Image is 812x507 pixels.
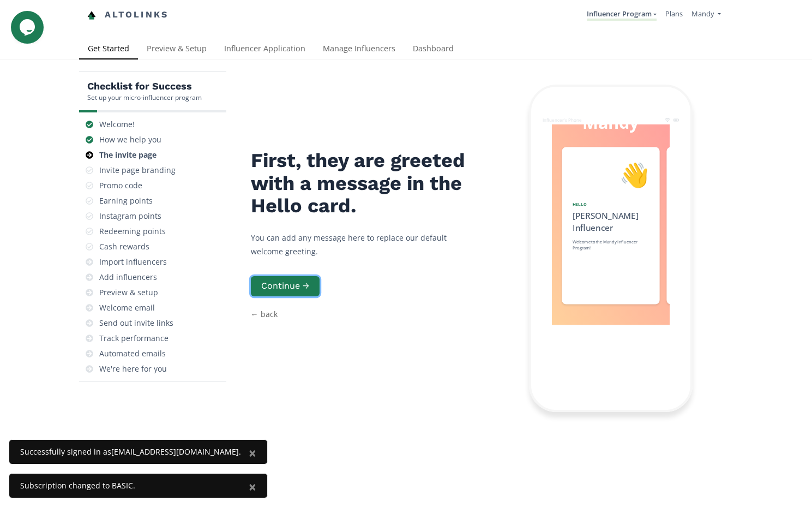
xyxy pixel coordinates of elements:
[572,210,649,234] div: [PERSON_NAME] Influencer
[665,9,683,19] a: Plans
[79,39,138,61] a: Get Started
[99,134,161,145] div: How we help you
[99,165,176,176] div: Invite page branding
[691,9,714,19] span: Mandy
[572,201,649,207] div: Hello
[572,157,649,193] div: 👋
[238,440,267,466] button: Close
[99,302,155,313] div: Welcome email
[238,474,267,500] button: Close
[20,480,241,491] div: Subscription changed to BASIC.
[99,257,167,267] div: Import influencers
[99,318,173,329] div: Send out invite links
[251,150,480,217] h2: First, they are greeted with a message in the Hello card.
[99,333,169,344] div: Track performance
[99,226,166,237] div: Redeeming points
[99,150,157,160] div: The invite page
[249,444,256,462] span: ×
[138,39,215,61] a: Preview & Setup
[587,9,657,21] a: Influencer Program
[404,39,462,61] a: Dashboard
[249,478,256,496] span: ×
[251,276,320,296] button: Continue →
[99,211,161,222] div: Instagram points
[99,241,149,252] div: Cash rewards
[99,272,157,283] div: Add influencers
[87,6,169,24] a: Altolinks
[99,119,135,130] div: Welcome!
[99,180,142,191] div: Promo code
[87,93,202,102] div: Set up your micro-influencer program
[11,11,46,44] iframe: chat widget
[99,348,166,359] div: Automated emails
[691,9,720,21] a: Mandy
[251,309,278,320] a: ← back
[99,287,158,298] div: Preview & setup
[20,446,241,457] div: Successfully signed in as [EMAIL_ADDRESS][DOMAIN_NAME] .
[572,239,649,251] div: Welcome to the Mandy Influencer Program!
[251,231,480,258] p: You can add any message here to replace our default welcome greeting.
[215,39,314,61] a: Influencer Application
[314,39,404,61] a: Manage Influencers
[99,195,153,206] div: Earning points
[543,117,582,123] div: Influencer's Phone
[582,107,639,138] a: Mandy
[87,11,96,20] img: favicon-32x32.png
[87,80,202,93] h5: Checklist for Success
[99,363,167,374] div: We're here for you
